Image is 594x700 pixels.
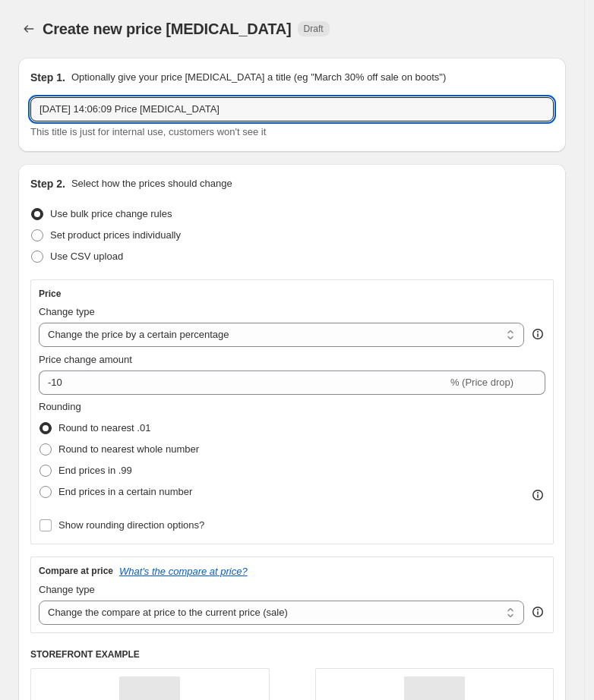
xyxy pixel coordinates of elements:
h2: Step 1. [30,70,65,85]
span: Rounding [39,401,81,412]
span: Round to nearest whole number [58,443,199,455]
span: Create new price [MEDICAL_DATA] [43,20,292,37]
span: Draft [304,23,324,35]
span: Set product prices individually [50,229,181,241]
div: help [530,604,545,620]
span: Round to nearest .01 [58,422,150,434]
h3: Price [39,288,61,300]
h6: STOREFRONT EXAMPLE [30,648,554,661]
span: % (Price drop) [450,377,513,388]
button: What's the compare at price? [119,566,248,577]
span: Use bulk price change rules [50,208,172,219]
span: End prices in a certain number [58,486,192,497]
span: Change type [39,306,95,317]
span: Use CSV upload [50,251,123,262]
span: Show rounding direction options? [58,519,204,531]
span: Price change amount [39,354,132,365]
input: -15 [39,370,447,395]
input: 30% off holiday sale [30,97,554,121]
h2: Step 2. [30,176,65,191]
span: This title is just for internal use, customers won't see it [30,126,266,137]
button: Price change jobs [18,18,39,39]
p: Select how the prices should change [71,176,232,191]
span: Change type [39,584,95,595]
h3: Compare at price [39,565,113,577]
div: help [530,326,545,342]
p: Optionally give your price [MEDICAL_DATA] a title (eg "March 30% off sale on boots") [71,70,446,85]
span: End prices in .99 [58,465,132,476]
